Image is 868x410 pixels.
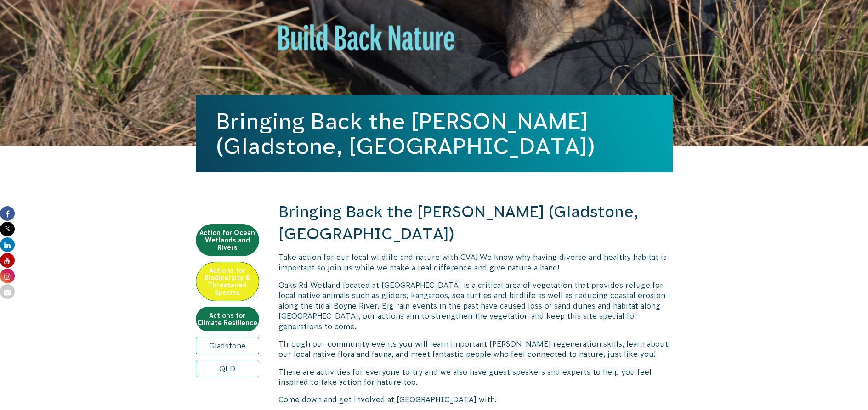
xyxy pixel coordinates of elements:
[196,307,259,331] a: Actions for Climate Resilience
[278,281,665,331] span: Oaks Rd Wetland located at [GEOGRAPHIC_DATA] is a critical area of vegetation that provides refug...
[278,395,497,404] span: Come down and get involved at [GEOGRAPHIC_DATA] with:
[216,109,652,158] h1: Bringing Back the [PERSON_NAME] (Gladstone, [GEOGRAPHIC_DATA])
[278,253,667,271] span: Take action for our local wildlife and nature with CVA! We know why having diverse and healthy ha...
[196,262,259,301] a: Actions for Biodiversity & Threatened Species
[196,224,259,256] a: Action for Ocean Wetlands and Rivers
[278,368,652,386] span: There are activities for everyone to try and we also have guest speakers and experts to help you ...
[196,360,259,377] a: QLD
[196,337,259,354] a: Gladstone
[278,340,668,358] span: Through our community events you will learn important [PERSON_NAME] regeneration skills, learn ab...
[278,201,673,245] h2: Bringing Back the [PERSON_NAME] (Gladstone, [GEOGRAPHIC_DATA])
